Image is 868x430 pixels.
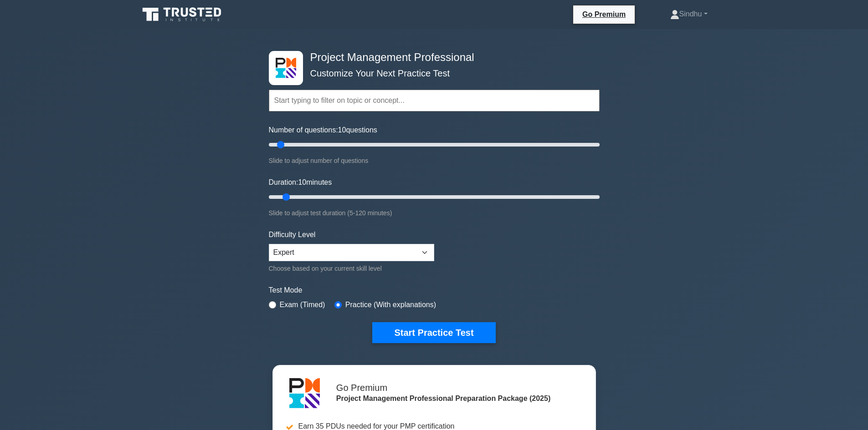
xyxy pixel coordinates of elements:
[298,178,306,186] span: 10
[269,177,332,188] label: Duration: minutes
[648,5,729,23] a: Sindhu
[338,126,346,134] span: 10
[269,155,600,166] div: Slide to adjust number of questions
[307,51,555,64] h4: Project Management Professional
[269,263,434,274] div: Choose based on your current skill level
[269,207,600,218] div: Slide to adjust test duration (5-120 minutes)
[269,125,377,136] label: Number of questions: questions
[269,285,600,296] label: Test Mode
[269,90,600,111] input: Start typing to filter on topic or concept...
[280,299,325,310] label: Exam (Timed)
[577,9,631,20] a: Go Premium
[269,229,316,240] label: Difficulty Level
[345,299,436,310] label: Practice (With explanations)
[372,322,495,343] button: Start Practice Test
